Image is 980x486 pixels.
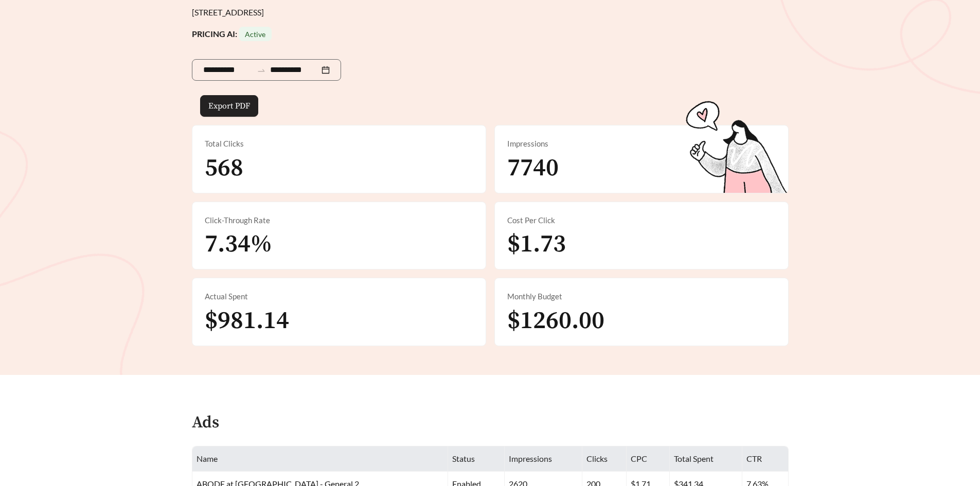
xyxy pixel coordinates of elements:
th: Total Spent [670,446,742,472]
span: $1.73 [507,229,566,260]
th: Status [448,446,504,472]
button: Export PDF [200,95,258,117]
span: Export PDF [208,100,250,112]
div: Click-Through Rate [205,214,473,226]
span: CPC [631,454,647,463]
th: Name [192,446,449,472]
th: Clicks [582,446,627,472]
div: Monthly Budget [507,291,776,302]
th: Impressions [505,446,582,472]
div: Actual Spent [205,291,473,302]
h4: Ads [192,414,219,432]
div: Impressions [507,138,776,150]
span: 7740 [507,153,559,184]
span: to [257,65,266,75]
span: $1260.00 [507,305,604,336]
div: [STREET_ADDRESS] [192,6,789,19]
strong: PRICING AI: [192,29,272,39]
div: Total Clicks [205,138,473,150]
span: swap-right [257,66,266,75]
span: Active [245,30,265,39]
span: $981.14 [205,305,289,336]
span: CTR [746,454,762,463]
div: Cost Per Click [507,214,776,226]
span: 568 [205,153,243,184]
span: 7.34% [205,229,272,260]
